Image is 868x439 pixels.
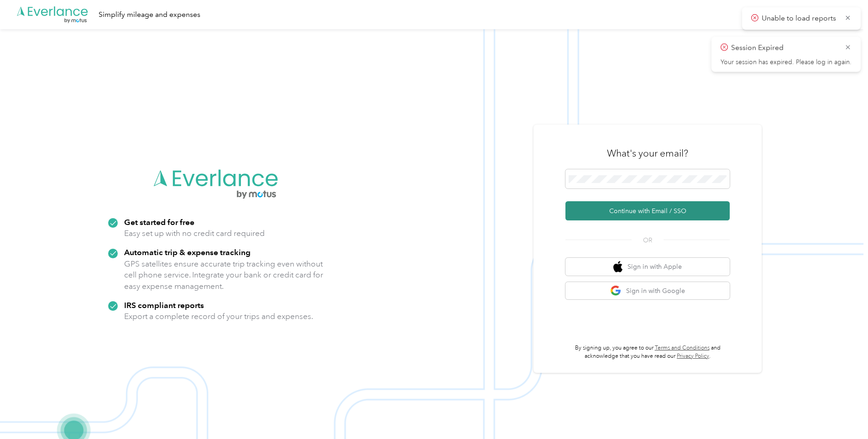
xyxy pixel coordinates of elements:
[565,201,730,220] button: Continue with Email / SSO
[731,42,838,54] p: Session Expired
[124,228,265,239] p: Easy set up with no credit card required
[565,258,730,276] button: apple logoSign in with Apple
[124,300,204,310] strong: IRS compliant reports
[721,58,852,67] p: Your session has expired. Please log in again.
[610,285,622,297] img: google logo
[565,344,730,360] p: By signing up, you agree to our and acknowledge that you have read our .
[124,247,251,257] strong: Automatic trip & expense tracking
[613,261,622,272] img: apple logo
[124,258,324,292] p: GPS satellites ensure accurate trip tracking even without cell phone service. Integrate your bank...
[99,9,200,21] div: Simplify mileage and expenses
[124,311,313,322] p: Export a complete record of your trips and expenses.
[762,13,838,24] p: Unable to load reports
[124,217,194,227] strong: Get started for free
[607,147,688,160] h3: What's your email?
[677,353,709,360] a: Privacy Policy
[655,345,710,351] a: Terms and Conditions
[565,282,730,300] button: google logoSign in with Google
[632,235,664,245] span: OR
